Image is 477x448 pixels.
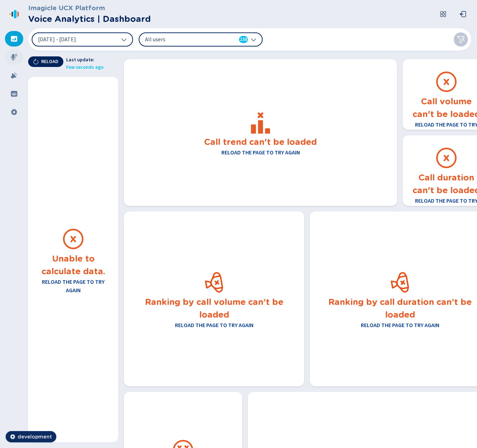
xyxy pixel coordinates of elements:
svg: groups-filled [11,90,18,97]
svg: chevron-down [121,37,127,42]
h3: Call trend can't be loaded [204,134,317,148]
h4: Reload the page to try again [37,278,110,295]
span: All users [145,36,226,43]
div: Settings [5,104,23,120]
h3: Unable to calculate data. [37,250,110,278]
div: Alarms [5,68,23,83]
span: Few seconds ago [66,64,103,71]
svg: box-arrow-left [459,11,466,18]
button: Reload [28,56,63,67]
svg: alarm-filled [11,72,18,79]
h3: Ranking by call volume can’t be loaded [132,294,296,321]
div: Recordings [5,49,23,65]
button: [DATE] - [DATE] [32,32,133,47]
svg: funnel-disabled [457,35,465,44]
h2: Voice Analytics | Dashboard [28,13,151,25]
div: Dashboard [5,31,23,47]
span: development [18,433,52,440]
svg: arrow-clockwise [33,59,39,65]
span: 238 [240,36,247,43]
svg: chevron-down [251,37,256,42]
span: Reload [41,59,58,65]
svg: mic-fill [11,54,18,61]
span: Last update: [66,56,103,64]
div: Groups [5,86,23,102]
h4: Reload the page to try again [361,321,439,330]
button: Clear filters [454,32,468,47]
h3: Imagicle UCX Platform [28,3,151,13]
button: development [6,431,56,442]
span: [DATE] - [DATE] [38,37,76,42]
h4: Reload the page to try again [221,148,300,157]
svg: dashboard-filled [11,35,18,42]
h4: Reload the page to try again [175,321,253,330]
